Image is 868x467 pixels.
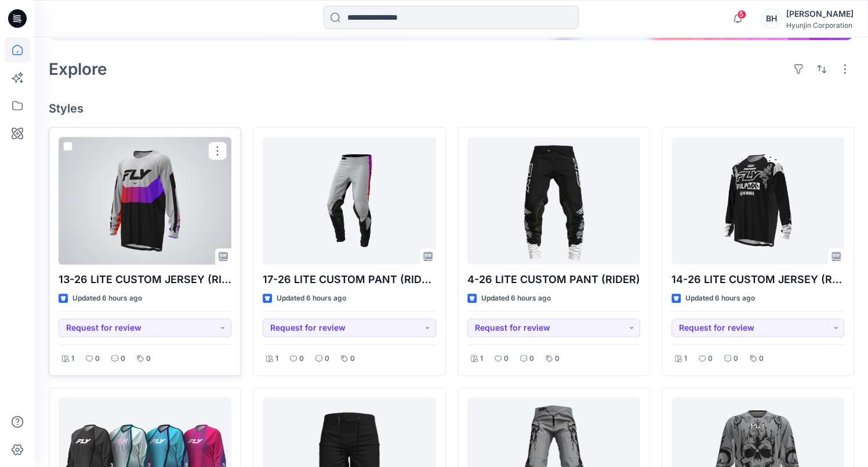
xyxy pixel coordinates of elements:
[299,353,304,365] p: 0
[467,271,640,288] p: 4-26 LITE CUSTOM PANT (RIDER)
[95,353,100,365] p: 0
[263,271,435,288] p: 17-26 LITE CUSTOM PANT (RIDER)
[275,353,278,365] p: 1
[786,7,854,21] div: [PERSON_NAME]
[59,271,231,288] p: 13-26 LITE CUSTOM JERSEY (RIDER)
[121,353,125,365] p: 0
[761,8,782,29] div: BH
[277,292,346,305] p: Updated 6 hours ago
[685,292,755,305] p: Updated 6 hours ago
[684,353,687,365] p: 1
[59,137,231,265] a: 13-26 LITE CUSTOM JERSEY (RIDER)
[263,137,435,265] a: 17-26 LITE CUSTOM PANT (RIDER)
[786,21,854,30] div: Hyunjin Corporation
[71,353,74,365] p: 1
[733,353,738,365] p: 0
[146,353,151,365] p: 0
[481,292,551,305] p: Updated 6 hours ago
[467,137,640,265] a: 4-26 LITE CUSTOM PANT (RIDER)
[671,137,844,265] a: 14-26 LITE CUSTOM JERSEY (RIDER)
[759,353,764,365] p: 0
[555,353,560,365] p: 0
[325,353,329,365] p: 0
[671,271,844,288] p: 14-26 LITE CUSTOM JERSEY (RIDER)
[529,353,534,365] p: 0
[350,353,355,365] p: 0
[480,353,483,365] p: 1
[708,353,713,365] p: 0
[737,10,746,19] span: 5
[49,102,854,115] h4: Styles
[504,353,509,365] p: 0
[49,60,107,78] h2: Explore
[72,292,142,305] p: Updated 6 hours ago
